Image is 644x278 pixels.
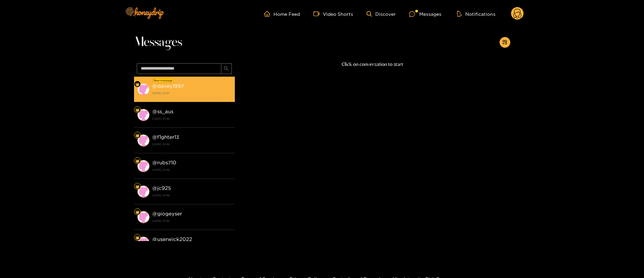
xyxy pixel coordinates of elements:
[455,10,498,17] button: Notifications
[135,82,139,86] img: Fan Level
[137,186,149,198] img: conversation
[500,37,510,48] button: appstore-add
[409,10,441,18] div: Messages
[152,134,179,140] strong: @ f1ghter13
[313,11,353,17] a: Video Shorts
[135,210,139,214] img: Fan Level
[137,109,149,121] img: conversation
[137,237,149,249] img: conversation
[152,192,231,198] strong: [DATE] 01:46
[152,218,231,224] strong: [DATE] 01:46
[264,11,273,17] span: home
[221,63,232,74] button: search
[367,11,396,17] a: Discover
[135,133,139,137] img: Fan Level
[152,211,182,216] strong: @ giogeyser
[502,40,507,45] span: appstore-add
[135,185,139,189] img: Fan Level
[224,66,229,72] span: search
[152,185,171,191] strong: @ jc925
[153,78,174,83] div: New message
[313,11,323,17] span: video-camera
[152,141,231,147] strong: [DATE] 01:46
[264,11,300,17] a: Home Feed
[137,211,149,223] img: conversation
[135,108,139,112] img: Fan Level
[152,236,192,242] strong: @ userwick2022
[137,160,149,172] img: conversation
[137,134,149,147] img: conversation
[152,90,231,96] strong: [DATE] 23:57
[152,160,176,165] strong: @ rubs710
[152,167,231,173] strong: [DATE] 01:46
[152,83,184,89] strong: @ davey1997
[135,159,139,163] img: Fan Level
[152,109,173,114] strong: @ ss_aus
[134,34,182,50] span: Messages
[235,61,510,68] p: Click on conversation to start
[135,236,139,240] img: Fan Level
[152,116,231,122] strong: [DATE] 01:46
[137,83,149,95] img: conversation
